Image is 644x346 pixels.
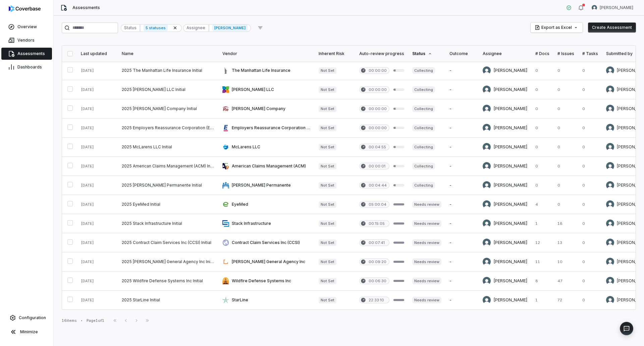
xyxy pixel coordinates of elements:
td: - [445,214,479,233]
span: [PERSON_NAME] [212,24,247,31]
img: Brittany Durbin avatar [483,66,491,75]
div: Last updated [81,51,114,56]
img: Brittany Durbin avatar [606,239,614,247]
img: Brittany Durbin avatar [483,105,491,113]
div: Status [121,24,140,32]
img: Brittany Durbin avatar [483,143,491,151]
div: Status [412,51,441,56]
img: logo-D7KZi-bG.svg [9,5,41,12]
img: Brittany Durbin avatar [483,258,491,266]
img: Brittany Durbin avatar [483,296,491,304]
div: Page 1 of 1 [87,318,104,323]
td: - [445,138,479,157]
span: Assessments [17,51,45,56]
a: Vendors [1,34,52,46]
a: Assessments [1,48,52,60]
div: Outcome [449,51,475,56]
span: 5 statuses [144,24,168,31]
img: Brittany Durbin avatar [606,143,614,151]
button: Export as Excel [531,22,583,33]
img: Brittany Durbin avatar [606,162,614,170]
td: - [445,61,479,80]
div: Inherent Risk [319,51,351,56]
td: - [445,233,479,252]
div: 16 items [62,318,77,323]
img: Brittany Durbin avatar [483,200,491,208]
span: Vendors [17,38,35,43]
img: Brittany Durbin avatar [606,277,614,285]
img: Brittany Durbin avatar [606,258,614,266]
img: Brittany Durbin avatar [606,200,614,208]
button: Minimize [3,325,51,339]
div: # Issues [557,51,574,56]
td: - [445,80,479,99]
span: Minimize [20,329,38,335]
span: Assessments [72,5,100,10]
img: Brittany Durbin avatar [483,277,491,285]
div: Assignee [183,24,209,32]
div: # Docs [535,51,549,56]
td: - [445,195,479,214]
button: Brittany Durbin avatar[PERSON_NAME] [588,3,637,13]
td: - [445,252,479,271]
img: Brittany Durbin avatar [606,219,614,228]
td: - [445,118,479,138]
span: [PERSON_NAME] [600,5,633,10]
img: Brittany Durbin avatar [483,86,491,94]
a: Overview [1,21,52,33]
a: Dashboards [1,61,52,73]
button: Create Assessment [588,22,636,33]
td: - [445,291,479,310]
div: Name [122,51,214,56]
img: Brittany Durbin avatar [606,181,614,189]
div: Vendor [222,51,311,56]
img: Brittany Durbin avatar [483,239,491,247]
img: Brittany Durbin avatar [606,105,614,113]
td: - [445,271,479,291]
img: Brittany Durbin avatar [606,124,614,132]
div: Assignee [483,51,527,56]
img: Brittany Durbin avatar [592,5,597,10]
div: Auto-review progress [359,51,404,56]
img: Brittany Durbin avatar [483,181,491,189]
img: Brittany Durbin avatar [483,124,491,132]
span: Configuration [19,315,46,320]
a: Configuration [3,312,51,324]
div: • [81,318,83,323]
td: - [445,99,479,118]
td: - [445,176,479,195]
img: Brittany Durbin avatar [483,219,491,228]
img: Brittany Durbin avatar [606,296,614,304]
td: - [445,157,479,176]
div: # Tasks [582,51,598,56]
img: Brittany Durbin avatar [483,162,491,170]
img: Brittany Durbin avatar [606,66,614,75]
span: Dashboards [17,64,42,70]
img: Brittany Durbin avatar [606,86,614,94]
div: 5 statuses [140,24,182,32]
span: Overview [17,24,37,30]
div: [PERSON_NAME] [209,24,251,32]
